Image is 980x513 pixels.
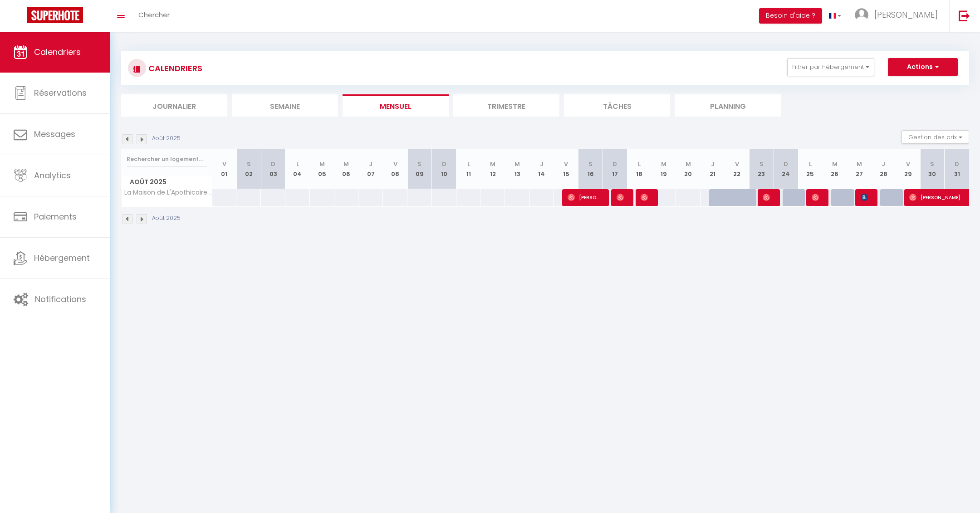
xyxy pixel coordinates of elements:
abbr: V [222,160,226,168]
span: Notifications [35,293,86,305]
abbr: M [490,160,495,168]
abbr: S [417,160,421,168]
abbr: J [369,160,372,168]
li: Tâches [564,94,670,117]
button: Actions [888,58,958,76]
th: 12 [480,149,505,189]
th: 26 [823,149,847,189]
span: [PERSON_NAME] [874,9,938,20]
th: 18 [627,149,652,189]
p: Août 2025 [152,134,181,143]
abbr: M [343,160,349,168]
abbr: S [247,160,251,168]
button: Gestion des prix [902,130,969,144]
abbr: J [711,160,715,168]
th: 22 [725,149,750,189]
abbr: D [955,160,959,168]
abbr: M [514,160,520,168]
th: 09 [407,149,432,189]
abbr: V [906,160,910,168]
th: 13 [505,149,529,189]
abbr: M [661,160,666,168]
th: 21 [701,149,725,189]
th: 28 [871,149,896,189]
span: Chercher [138,10,170,20]
span: Réservations [34,87,87,98]
img: logout [959,10,970,21]
abbr: D [612,160,617,168]
abbr: L [809,160,812,168]
th: 31 [945,149,969,189]
img: Super Booking [27,7,83,23]
abbr: M [857,160,862,168]
th: 25 [798,149,823,189]
abbr: M [832,160,838,168]
th: 23 [749,149,774,189]
span: [PERSON_NAME] [617,189,625,206]
th: 29 [896,149,920,189]
th: 08 [383,149,407,189]
span: [PERSON_NAME] [568,189,600,206]
abbr: J [540,160,544,168]
abbr: S [588,160,593,168]
th: 01 [212,149,237,189]
abbr: V [564,160,568,168]
li: Trimestre [453,94,559,117]
th: 05 [310,149,334,189]
h3: CALENDRIERS [146,58,202,78]
th: 24 [774,149,798,189]
p: Août 2025 [152,214,181,223]
th: 02 [236,149,261,189]
abbr: J [882,160,885,168]
li: Journalier [121,94,227,117]
span: [PERSON_NAME] [812,189,820,206]
th: 27 [847,149,872,189]
span: Hébergement [34,252,90,264]
th: 16 [578,149,603,189]
span: [PERSON_NAME] [641,189,649,206]
abbr: M [319,160,325,168]
button: Besoin d'aide ? [759,8,822,24]
th: 10 [432,149,456,189]
th: 17 [603,149,627,189]
span: Analytics [34,170,71,181]
abbr: D [271,160,275,168]
th: 19 [652,149,676,189]
abbr: V [393,160,397,168]
li: Planning [675,94,781,117]
th: 15 [554,149,578,189]
abbr: M [686,160,691,168]
span: La Maison de L'Apothicaire - Balnéo 4 étoiles [123,189,214,196]
span: Août 2025 [122,176,212,189]
img: ... [855,8,868,22]
span: Messages [34,128,75,140]
button: Filtrer par hébergement [787,58,874,76]
th: 11 [456,149,481,189]
th: 04 [285,149,310,189]
li: Mensuel [343,94,449,117]
span: Calendriers [34,46,81,58]
input: Rechercher un logement... [127,151,207,167]
th: 30 [920,149,945,189]
abbr: S [930,160,934,168]
span: [PERSON_NAME] [909,189,972,206]
th: 20 [676,149,701,189]
th: 06 [334,149,359,189]
span: [PERSON_NAME] [861,189,869,206]
th: 03 [261,149,285,189]
abbr: V [735,160,739,168]
abbr: L [638,160,641,168]
th: 14 [529,149,554,189]
abbr: L [467,160,470,168]
abbr: S [759,160,764,168]
span: Paiements [34,211,77,222]
abbr: D [442,160,446,168]
abbr: L [296,160,299,168]
button: Ouvrir le widget de chat LiveChat [7,4,34,31]
li: Semaine [232,94,338,117]
span: [PERSON_NAME] [763,189,771,206]
abbr: D [784,160,788,168]
th: 07 [358,149,383,189]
